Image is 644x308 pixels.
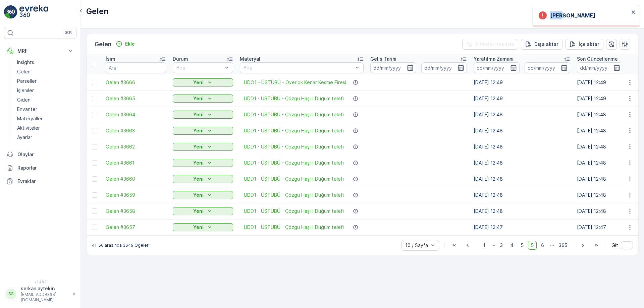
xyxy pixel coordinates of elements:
[17,78,37,84] p: Parseller
[92,160,97,166] div: Toggle Row Selected
[19,5,48,19] img: logo_light-DOdMpM7g.png
[470,74,574,90] td: [DATE] 12:49
[555,241,570,250] span: 365
[173,191,233,199] button: Yeni
[4,285,76,303] button: SSserkan.aytekin[EMAIL_ADDRESS][DOMAIN_NAME]
[244,127,344,134] span: UDD1 - ÜSTÜBÜ - Çözgü Haşıllı Düğüm telefi
[462,39,518,50] button: Filtreleri temizle
[173,143,233,151] button: Yeni
[497,241,506,250] span: 3
[4,175,76,188] a: Evraklar
[92,208,97,214] div: Toggle Row Selected
[86,6,109,17] p: Gelen
[95,40,112,49] p: Gelen
[92,96,97,101] div: Toggle Row Selected
[470,187,574,203] td: [DATE] 12:48
[17,165,74,171] p: Raporlar
[106,79,166,86] span: Gelen #3666
[470,90,574,107] td: [DATE] 12:49
[474,56,514,62] p: Yaratılma Zamanı
[173,175,233,183] button: Yeni
[14,133,76,142] a: Ayarlar
[470,155,574,171] td: [DATE] 12:48
[193,95,204,102] p: Yeni
[173,78,233,86] button: Yeni
[106,224,166,231] a: Gelen #3657
[92,128,97,133] div: Toggle Row Selected
[17,106,37,113] p: Envanter
[193,192,204,198] p: Yeni
[21,285,69,292] p: serkan.aytekin
[4,44,76,58] button: MRF
[17,125,40,131] p: Aktiviteler
[240,56,260,62] p: Materyal
[476,41,514,48] p: Filtreleri temizle
[14,58,76,67] a: Insights
[106,62,166,73] input: Ara
[244,176,344,182] a: UDD1 - ÜSTÜBÜ - Çözgü Haşıllı Düğüm telefi
[14,123,76,133] a: Aktiviteler
[193,143,204,150] p: Yeni
[507,241,517,250] span: 4
[92,80,97,85] div: Toggle Row Selected
[173,127,233,135] button: Yeni
[106,143,166,150] a: Gelen #3662
[244,192,344,198] span: UDD1 - ÜSTÜBÜ - Çözgü Haşıllı Düğüm telefi
[244,208,344,214] a: UDD1 - ÜSTÜBÜ - Çözgü Haşıllı Düğüm telefi
[173,159,233,167] button: Yeni
[14,114,76,123] a: Materyaller
[14,76,76,86] a: Parseller
[470,123,574,139] td: [DATE] 12:48
[14,86,76,95] a: İşlemler
[14,67,76,76] a: Gelen
[244,160,344,166] a: UDD1 - ÜSTÜBÜ - Çözgü Haşıllı Düğüm telefi
[106,127,166,134] a: Gelen #3663
[106,160,166,166] a: Gelen #3661
[173,56,188,62] p: Durum
[17,151,74,158] p: Olaylar
[193,111,204,118] p: Yeni
[470,139,574,155] td: [DATE] 12:48
[534,41,558,48] p: Dışa aktar
[4,5,17,19] img: logo
[106,176,166,182] span: Gelen #3660
[244,95,344,102] a: UDD1 - ÜSTÜBÜ - Çözgü Haşıllı Düğüm telefi
[106,95,166,102] span: Gelen #3665
[17,134,32,141] p: Ayarlar
[173,111,233,119] button: Yeni
[244,143,344,150] a: UDD1 - ÜSTÜBÜ - Çözgü Haşıllı Düğüm telefi
[518,241,527,250] span: 5
[92,243,149,248] p: 41-50 arasında 3649 Öğeler
[4,280,76,284] span: v 1.48.1
[577,62,623,73] input: dd/mm/yyyy
[565,39,603,50] button: İçe aktar
[17,115,43,122] p: Materyaller
[106,111,166,118] a: Gelen #3664
[474,62,520,73] input: dd/mm/yyyy
[193,160,204,166] p: Yeni
[176,64,223,71] p: Seç
[244,111,344,118] a: UDD1 - ÜSTÜBÜ - Çözgü Haşıllı Düğüm telefi
[6,289,16,299] div: SS
[579,41,599,48] p: İçe aktar
[370,62,416,73] input: dd/mm/yyyy
[113,40,138,48] button: Ekle
[173,207,233,215] button: Yeni
[370,56,396,62] p: Geliş Tarihi
[550,11,595,19] h3: [PERSON_NAME]
[125,41,135,47] p: Ekle
[106,208,166,214] a: Gelen #3658
[106,192,166,198] a: Gelen #3659
[244,79,346,86] a: UDO1 - ÜSTÜBÜ - Overlok Kenar Kesme Firesi
[92,112,97,117] div: Toggle Row Selected
[193,224,204,231] p: Yeni
[173,95,233,103] button: Yeni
